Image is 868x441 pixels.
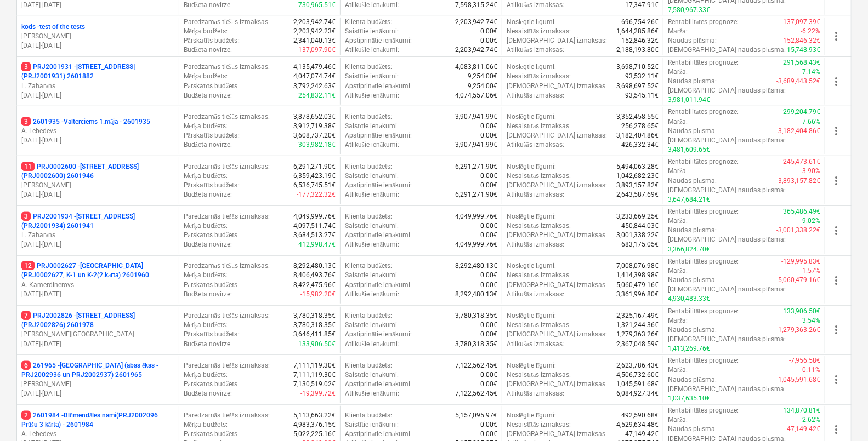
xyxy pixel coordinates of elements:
[184,36,240,45] p: Pārskatīts budžets :
[668,307,739,316] p: Rentabilitātes prognoze :
[21,389,174,398] p: [DATE] - [DATE]
[507,271,571,280] p: Nesaistītās izmaksas :
[21,311,31,320] span: 7
[184,162,270,171] p: Paredzamās tiešās izmaksas :
[345,122,399,131] p: Saistītie ienākumi :
[21,280,174,290] p: A. Kamerdinerovs
[184,62,270,72] p: Paredzamās tiešās izmaksas :
[293,212,336,221] p: 4,049,999.76€
[184,181,240,190] p: Pārskatīts budžets :
[625,1,659,10] p: 17,347.91€
[345,361,392,370] p: Klienta budžets :
[616,162,659,171] p: 5,494,063.28€
[293,370,336,380] p: 7,111,119.30€
[507,162,557,171] p: Noslēgtie līgumi :
[776,176,820,186] p: -3,893,157.82€
[345,240,399,249] p: Atlikušie ienākumi :
[21,1,174,10] p: [DATE] - [DATE]
[21,32,174,41] p: [PERSON_NAME]
[345,340,399,349] p: Atlikušie ienākumi :
[507,82,607,91] p: [DEMOGRAPHIC_DATA] izmaksas :
[300,290,336,299] p: -15,982.20€
[668,344,710,353] p: 1,413,269.76€
[668,18,739,27] p: Rentabilitātes prognoze :
[21,261,35,270] span: 12
[21,311,174,349] div: 7PRJ2002826 -[STREET_ADDRESS] (PRJ2002826) 2601978[PERSON_NAME][GEOGRAPHIC_DATA][DATE]-[DATE]
[801,365,820,375] p: -0.11%
[21,380,174,389] p: [PERSON_NAME]
[184,171,228,181] p: Mērķa budžets :
[455,45,497,55] p: 2,203,942.74€
[293,162,336,171] p: 6,291,271.90€
[776,77,820,86] p: -3,689,443.52€
[21,361,174,380] p: 261965 - [GEOGRAPHIC_DATA] (abas ēkas - PRJ2002936 un PRJ2002937) 2601965
[293,18,336,27] p: 2,203,942.74€
[293,271,336,280] p: 8,406,493.76€
[789,356,820,365] p: -7,956.58€
[21,240,174,249] p: [DATE] - [DATE]
[455,290,497,299] p: 8,292,480.13€
[21,62,31,71] span: 3
[184,82,240,91] p: Pārskatīts budžets :
[668,45,786,55] p: [DEMOGRAPHIC_DATA] naudas plūsma :
[21,340,174,349] p: [DATE] - [DATE]
[668,136,786,145] p: [DEMOGRAPHIC_DATA] naudas plūsma :
[668,27,688,36] p: Marža :
[507,340,564,349] p: Atlikušās izmaksas :
[345,1,399,10] p: Atlikušie ienākumi :
[616,311,659,320] p: 2,325,167.49€
[616,62,659,72] p: 3,698,710.52€
[21,127,174,136] p: A. Lebedevs
[668,316,688,325] p: Marža :
[345,370,399,380] p: Saistītie ienākumi :
[801,167,820,176] p: -3.90%
[293,82,336,91] p: 3,792,242.63€
[813,388,868,441] iframe: Chat Widget
[345,290,399,299] p: Atlikušie ienākumi :
[830,323,843,336] span: more_vert
[184,112,270,122] p: Paredzamās tiešās izmaksas :
[21,22,85,32] p: kods - test of the tests
[21,429,174,439] p: A. Lebedevs
[21,62,174,81] p: PRJ2001931 - [STREET_ADDRESS] (PRJ2001931) 2601882
[616,112,659,122] p: 3,352,458.55€
[480,280,497,290] p: 0.00€
[455,311,497,320] p: 3,780,318.35€
[507,190,564,199] p: Atlikušās izmaksas :
[345,171,399,181] p: Saistītie ienākumi :
[21,91,174,100] p: [DATE] - [DATE]
[668,157,739,167] p: Rentabilitātes prognoze :
[668,95,710,105] p: 3,981,011.94€
[184,221,228,231] p: Mērķa budžets :
[616,231,659,240] p: 3,001,338.22€
[293,112,336,122] p: 3,878,652.03€
[21,361,174,399] div: 6261965 -[GEOGRAPHIC_DATA] (abas ēkas - PRJ2002936 un PRJ2002937) 2601965[PERSON_NAME][DATE]-[DATE]
[184,91,232,100] p: Budžeta novirze :
[616,171,659,181] p: 1,042,682.23€
[781,157,820,167] p: -245,473.61€
[21,190,174,199] p: [DATE] - [DATE]
[21,41,174,50] p: [DATE] - [DATE]
[298,91,336,100] p: 254,832.11€
[668,245,710,254] p: 3,366,824.70€
[345,181,412,190] p: Apstiprinātie ienākumi :
[668,127,717,136] p: Naudas plūsma :
[480,122,497,131] p: 0.00€
[21,117,31,126] span: 3
[345,82,412,91] p: Apstiprinātie ienākumi :
[668,207,739,216] p: Rentabilitātes prognoze :
[345,212,392,221] p: Klienta budžets :
[297,190,336,199] p: -177,322.32€
[616,290,659,299] p: 3,361,996.80€
[480,36,497,45] p: 0.00€
[507,18,557,27] p: Noslēgtie līgumi :
[781,18,820,27] p: -137,097.39€
[776,325,820,335] p: -1,279,363.26€
[293,311,336,320] p: 3,780,318.35€
[480,231,497,240] p: 0.00€
[668,235,786,244] p: [DEMOGRAPHIC_DATA] naudas plūsma :
[507,112,557,122] p: Noslēgtie līgumi :
[480,271,497,280] p: 0.00€
[507,181,607,190] p: [DEMOGRAPHIC_DATA] izmaksas :
[621,18,659,27] p: 696,754.26€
